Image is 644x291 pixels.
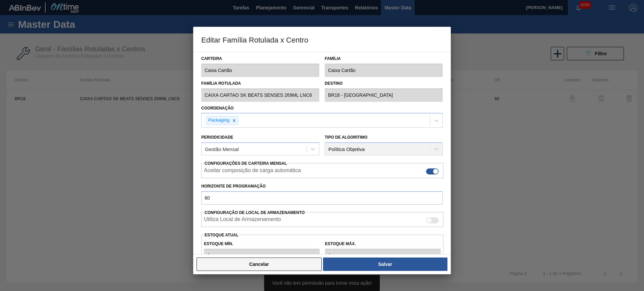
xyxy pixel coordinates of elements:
button: Cancelar [197,258,322,271]
label: Família Rotulada [201,79,319,88]
div: Packaging [206,116,230,125]
div: Gestão Mensal [205,146,239,152]
span: Configurações de Carteira Mensal [205,161,287,166]
label: Aceitar composição de carga automática [204,167,301,175]
label: Quando ativada, o sistema irá exibir os estoques de diferentes locais de armazenamento. [204,216,281,224]
span: Configuração de Local de Armazenamento [205,210,305,215]
label: Periodicidade [201,135,233,140]
label: Carteira [201,54,319,64]
label: Família [325,54,443,64]
button: Salvar [323,258,447,271]
label: Destino [325,79,443,88]
label: Horizonte de Programação [201,181,443,191]
label: Estoque Máx. [325,241,356,246]
label: Estoque Atual [205,233,238,237]
label: Tipo de Algoritimo [325,135,368,140]
label: Coordenação [201,106,234,111]
h3: Editar Família Rotulada x Centro [193,27,451,52]
label: Estoque Mín. [204,241,233,246]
